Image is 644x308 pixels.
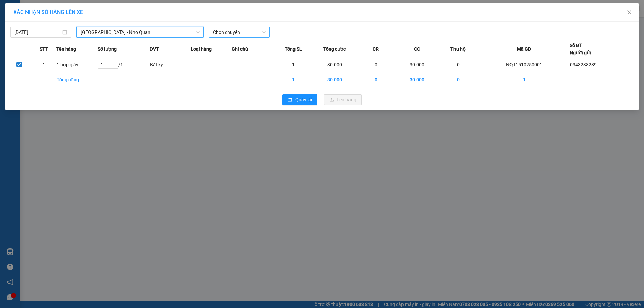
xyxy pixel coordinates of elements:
td: 30.000 [314,72,356,87]
span: Loại hàng [191,45,212,53]
span: CR [373,45,379,53]
span: rollback [288,97,292,103]
td: Bất kỳ [150,57,191,72]
td: 1 [479,72,570,87]
td: 0 [355,72,396,87]
td: 30.000 [396,72,438,87]
td: 0 [355,57,396,72]
div: Số ĐT Người gửi [570,42,591,56]
td: --- [191,57,232,72]
span: CC [414,45,420,53]
td: 30.000 [396,57,438,72]
td: 1 [273,57,314,72]
td: / 1 [98,57,150,72]
td: 30.000 [314,57,356,72]
span: Số lượng [98,45,117,53]
input: 15/10/2025 [14,28,61,36]
button: rollbackQuay lại [282,94,317,105]
button: uploadLên hàng [324,94,362,105]
span: Tổng cước [323,45,346,53]
td: 1 hộp giấy [56,57,98,72]
td: --- [232,57,273,72]
button: Close [620,3,639,22]
span: Quay lại [295,96,312,103]
td: Tổng cộng [56,72,98,87]
span: Tên hàng [56,45,76,53]
td: 0 [438,72,479,87]
span: XÁC NHẬN SỐ HÀNG LÊN XE [13,9,83,15]
span: Hà Nội - Nho Quan [80,27,200,37]
span: Ghi chú [232,45,248,53]
td: NQT1510250001 [479,57,570,72]
span: 0343238289 [570,62,597,67]
span: ĐVT [150,45,159,53]
td: 0 [438,57,479,72]
td: 1 [32,57,57,72]
td: 1 [273,72,314,87]
span: Chọn chuyến [213,27,266,37]
span: down [196,30,200,34]
span: Mã GD [517,45,531,53]
span: Tổng SL [285,45,302,53]
span: Thu hộ [450,45,466,53]
span: close [627,10,632,15]
span: STT [40,45,48,53]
